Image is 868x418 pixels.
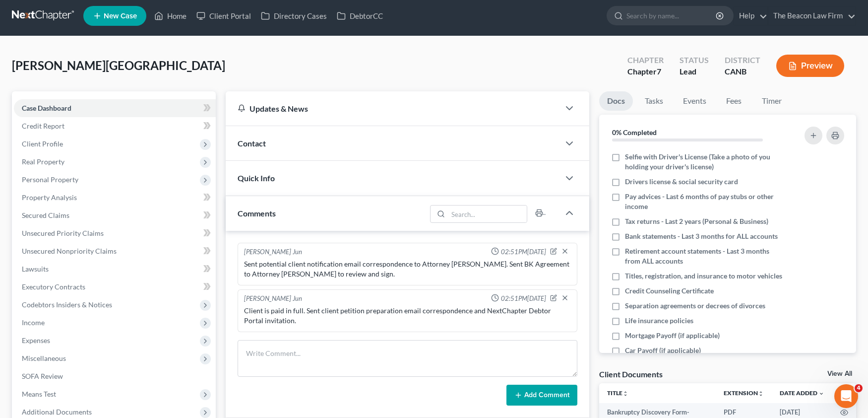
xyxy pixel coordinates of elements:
[14,367,216,385] a: SOFA Review
[238,139,266,148] span: Contact
[22,318,45,327] span: Income
[718,91,750,111] a: Fees
[14,207,216,224] a: Secured Claims
[14,189,216,207] a: Property Analysis
[625,271,782,281] span: Titles, registration, and insurance to motor vehicles
[599,91,633,111] a: Docs
[599,369,663,379] div: Client Documents
[625,286,714,296] span: Credit Counseling Certificate
[191,7,256,25] a: Client Portal
[725,66,760,77] div: CANB
[754,91,790,111] a: Timer
[244,294,302,304] div: [PERSON_NAME] Jun
[625,301,765,311] span: Separation agreements or decrees of divorces
[244,306,571,326] div: Client is paid in full. Sent client petition preparation email correspondence and NextChapter Deb...
[448,206,527,222] input: Search...
[22,175,78,184] span: Personal Property
[22,390,56,398] span: Means Test
[332,7,388,25] a: DebtorCC
[780,389,824,397] a: Date Added expand_more
[675,91,714,111] a: Events
[626,6,717,25] input: Search by name...
[14,242,216,260] a: Unsecured Nonpriority Claims
[22,282,85,291] span: Executory Contracts
[625,152,784,172] span: Selfie with Driver's License (Take a photo of you holding your driver's license)
[637,91,671,111] a: Tasks
[625,331,720,341] span: Mortgage Payoff (if applicable)
[680,66,709,77] div: Lead
[22,336,50,345] span: Expenses
[625,316,693,326] span: Life insurance policies
[818,391,824,397] i: expand_more
[238,173,275,183] span: Quick Info
[14,224,216,242] a: Unsecured Priority Claims
[22,193,77,202] span: Property Analysis
[627,55,664,66] div: Chapter
[22,157,64,166] span: Real Property
[680,55,709,66] div: Status
[734,7,767,25] a: Help
[627,66,664,77] div: Chapter
[14,278,216,296] a: Executory Contracts
[22,408,92,416] span: Additional Documents
[622,391,628,397] i: unfold_more
[724,389,764,397] a: Extensionunfold_more
[22,247,117,255] span: Unsecured Nonpriority Claims
[22,265,49,273] span: Lawsuits
[104,12,137,20] span: New Case
[238,209,276,218] span: Comments
[625,346,701,355] span: Car Payoff (if applicable)
[22,104,71,112] span: Case Dashboard
[834,384,858,408] iframe: Intercom live chat
[22,211,69,219] span: Secured Claims
[776,55,844,77] button: Preview
[14,117,216,135] a: Credit Report
[506,385,577,406] button: Add Comment
[768,7,856,25] a: The Beacon Law Firm
[22,229,104,237] span: Unsecured Priority Claims
[501,247,546,257] span: 02:51PM[DATE]
[12,58,225,72] span: [PERSON_NAME][GEOGRAPHIC_DATA]
[758,391,764,397] i: unfold_more
[725,55,760,66] div: District
[256,7,332,25] a: Directory Cases
[625,177,738,187] span: Drivers license & social security card
[22,300,112,309] span: Codebtors Insiders & Notices
[244,247,302,257] div: [PERSON_NAME] Jun
[625,216,768,226] span: Tax returns - Last 2 years (Personal & Business)
[625,231,778,241] span: Bank statements - Last 3 months for ALL accounts
[22,122,64,130] span: Credit Report
[22,354,66,362] span: Miscellaneous
[625,192,784,211] span: Pay advices - Last 6 months of pay stubs or other income
[14,99,216,117] a: Case Dashboard
[14,260,216,278] a: Lawsuits
[238,103,548,114] div: Updates & News
[625,246,784,266] span: Retirement account statements - Last 3 months from ALL accounts
[149,7,191,25] a: Home
[607,389,628,397] a: Titleunfold_more
[501,294,546,303] span: 02:51PM[DATE]
[657,67,661,76] span: 7
[612,128,657,137] strong: 0% Completed
[22,139,63,148] span: Client Profile
[244,259,571,279] div: Sent potential client notification email correspondence to Attorney [PERSON_NAME]. Sent BK Agreem...
[855,384,863,392] span: 4
[827,370,852,377] a: View All
[22,372,63,380] span: SOFA Review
